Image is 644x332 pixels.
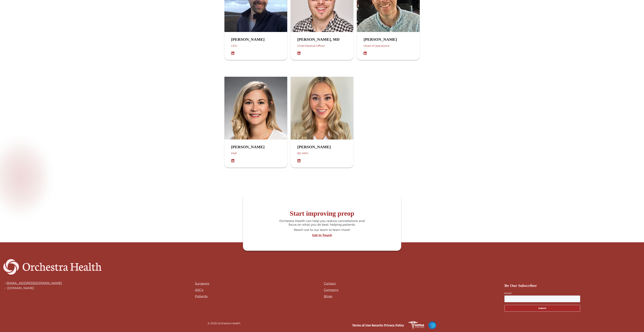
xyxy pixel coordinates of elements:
a: Company [324,288,339,292]
h3: [PERSON_NAME] [297,145,338,149]
div: → [3,281,62,285]
label: Email [504,291,589,295]
a: Get In Touch [245,234,400,237]
h3: [PERSON_NAME] [231,145,271,149]
h6: Start improving preop [245,209,400,218]
div: Chief Medical Officer [297,44,346,52]
div: • • [324,323,404,328]
div: FNP [231,151,271,159]
div: → [DOMAIN_NAME] [3,286,62,290]
a: Patients [195,294,208,298]
a: Privacy Policy [384,324,404,327]
h4: Be Our Subscriber [504,282,589,289]
a: ASC's [195,288,203,292]
div: © 2025 Orchestra Health [208,321,240,329]
a: [EMAIL_ADDRESS][DOMAIN_NAME] [6,281,62,285]
div: Orchestra Health can help you reduce cancellations and focus on what you do best: helping patients. [278,219,366,226]
div: BS MPH [297,151,338,159]
div: Reach out to our team to learn more! [278,228,366,232]
div: CEO [231,44,271,52]
a: Surgeons [195,282,209,285]
div: Head of Operations [364,44,404,52]
h3: [PERSON_NAME] [364,37,404,42]
a: Terms of Use [352,324,371,327]
button: Submit [504,305,580,312]
a: Security [372,324,383,327]
h3: [PERSON_NAME], MD [297,37,346,42]
a: Blogs [324,294,332,298]
h3: [PERSON_NAME] [231,37,271,42]
a: Contact [324,282,336,285]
